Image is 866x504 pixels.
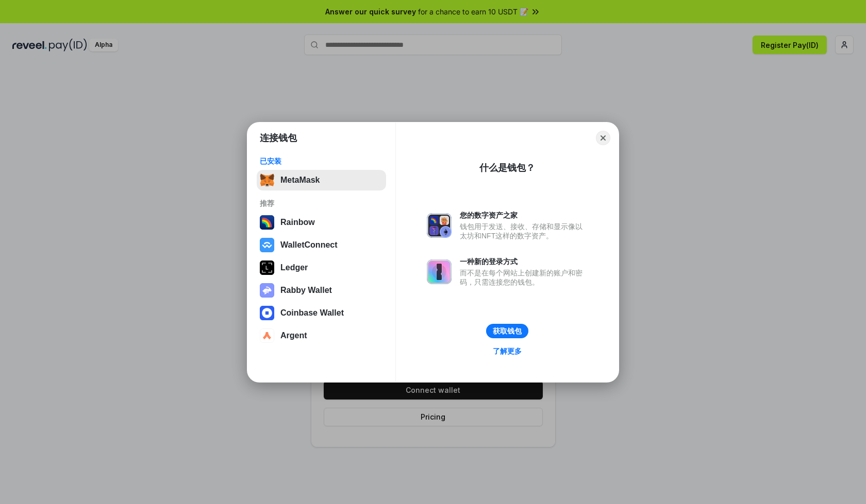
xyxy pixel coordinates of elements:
[257,235,386,255] button: WalletConnect
[257,257,386,278] button: Ledger
[257,280,386,301] button: Rabby Wallet
[257,325,386,346] button: Argent
[479,162,535,174] div: 什么是钱包？
[260,173,274,187] img: svg+xml,%3Csvg%20fill%3D%22none%22%20height%3D%2233%22%20viewBox%3D%220%200%2035%2033%22%20width%...
[260,132,297,144] h1: 连接钱包
[486,324,528,338] button: 获取钱包
[280,263,308,272] div: Ledger
[257,170,386,190] button: MetaMask
[493,346,522,356] div: 了解更多
[260,199,383,208] div: 推荐
[260,260,274,275] img: svg+xml,%3Csvg%20xmlns%3D%22http%3A%2F%2Fwww.w3.org%2F2000%2Fsvg%22%20width%3D%2228%22%20height%3...
[460,268,588,287] div: 而不是在每个网站上创建新的账户和密码，只需连接您的钱包。
[280,176,320,185] div: MetaMask
[460,211,588,220] div: 您的数字资产之家
[460,222,588,240] div: 钱包用于发送、接收、存储和显示像以太坊和NFT这样的数字资产。
[260,306,274,320] img: svg+xml,%3Csvg%20width%3D%2228%22%20height%3D%2228%22%20viewBox%3D%220%200%2028%2028%22%20fill%3D...
[460,257,588,266] div: 一种新的登录方式
[260,157,383,166] div: 已安装
[257,212,386,233] button: Rainbow
[260,283,274,298] img: svg+xml,%3Csvg%20xmlns%3D%22http%3A%2F%2Fwww.w3.org%2F2000%2Fsvg%22%20fill%3D%22none%22%20viewBox...
[427,213,452,238] img: svg+xml,%3Csvg%20xmlns%3D%22http%3A%2F%2Fwww.w3.org%2F2000%2Fsvg%22%20fill%3D%22none%22%20viewBox...
[280,218,315,227] div: Rainbow
[487,344,528,358] a: 了解更多
[493,326,522,336] div: 获取钱包
[260,215,274,230] img: svg+xml,%3Csvg%20width%3D%22120%22%20height%3D%22120%22%20viewBox%3D%220%200%20120%20120%22%20fil...
[260,328,274,343] img: svg+xml,%3Csvg%20width%3D%2228%22%20height%3D%2228%22%20viewBox%3D%220%200%2028%2028%22%20fill%3D...
[427,259,452,284] img: svg+xml,%3Csvg%20xmlns%3D%22http%3A%2F%2Fwww.w3.org%2F2000%2Fsvg%22%20fill%3D%22none%22%20viewBox...
[257,303,386,323] button: Coinbase Wallet
[280,240,338,250] div: WalletConnect
[280,331,307,340] div: Argent
[280,308,344,318] div: Coinbase Wallet
[260,238,274,252] img: svg+xml,%3Csvg%20width%3D%2228%22%20height%3D%2228%22%20viewBox%3D%220%200%2028%2028%22%20fill%3D...
[596,131,610,145] button: Close
[280,286,332,295] div: Rabby Wallet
